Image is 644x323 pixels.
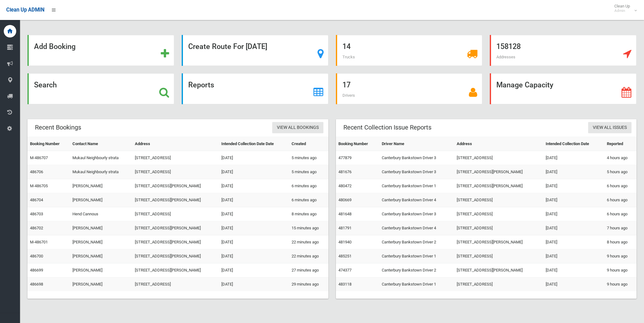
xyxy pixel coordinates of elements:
td: [DATE] [219,263,289,277]
a: M-486701 [30,240,48,244]
a: 486703 [30,212,43,216]
td: Canterbury Bankstown Driver 4 [379,221,454,235]
a: Add Booking [27,35,174,66]
th: Address [454,137,543,151]
header: Recent Collection Issue Reports [336,121,439,134]
strong: 17 [342,81,351,89]
strong: Search [34,81,57,89]
td: 4 hours ago [604,151,637,165]
span: Drivers [342,93,355,98]
th: Driver Name [379,137,454,151]
a: View All Issues [588,122,632,134]
th: Booking Number [336,137,380,151]
a: 474377 [338,268,351,272]
td: 29 minutes ago [289,277,328,291]
td: [STREET_ADDRESS] [454,277,543,291]
td: Canterbury Bankstown Driver 2 [379,263,454,277]
td: [STREET_ADDRESS][PERSON_NAME] [132,263,219,277]
th: Intended Collection Date Date [219,137,289,151]
a: 481940 [338,240,351,244]
a: M-486705 [30,184,48,188]
td: [STREET_ADDRESS][PERSON_NAME] [454,235,543,249]
td: [STREET_ADDRESS][PERSON_NAME] [132,221,219,235]
strong: Create Route For [DATE] [188,42,267,51]
a: 481648 [338,212,351,216]
td: [STREET_ADDRESS][PERSON_NAME] [454,165,543,179]
a: 480669 [338,198,351,202]
a: Search [27,73,174,104]
td: [PERSON_NAME] [70,179,132,193]
td: [DATE] [219,151,289,165]
strong: Manage Capacity [496,81,553,89]
td: [STREET_ADDRESS][PERSON_NAME] [454,263,543,277]
td: Canterbury Bankstown Driver 4 [379,193,454,207]
th: Booking Number [27,137,70,151]
td: [PERSON_NAME] [70,263,132,277]
td: [DATE] [219,235,289,249]
td: Mukaul Neighbourly strata [70,151,132,165]
td: 6 hours ago [604,179,637,193]
td: [STREET_ADDRESS] [454,193,543,207]
td: 6 hours ago [604,193,637,207]
td: [DATE] [543,263,604,277]
td: [PERSON_NAME] [70,193,132,207]
a: 486699 [30,268,43,272]
td: [STREET_ADDRESS][PERSON_NAME] [454,179,543,193]
a: 480472 [338,184,351,188]
td: 9 hours ago [604,263,637,277]
td: [STREET_ADDRESS] [454,249,543,263]
td: [PERSON_NAME] [70,249,132,263]
td: Hend Cannous [70,207,132,221]
td: 9 hours ago [604,277,637,291]
a: View All Bookings [272,122,323,134]
td: [STREET_ADDRESS][PERSON_NAME] [132,235,219,249]
th: Contact Name [70,137,132,151]
header: Recent Bookings [27,121,89,134]
span: Clean Up ADMIN [6,7,44,13]
td: [DATE] [219,277,289,291]
td: [PERSON_NAME] [70,235,132,249]
a: 486704 [30,198,43,202]
td: [STREET_ADDRESS][PERSON_NAME] [132,179,219,193]
td: [DATE] [219,207,289,221]
td: 9 hours ago [604,249,637,263]
td: [DATE] [543,277,604,291]
span: Addresses [496,55,515,59]
span: Clean Up [611,4,636,13]
strong: 158128 [496,42,521,51]
td: [DATE] [543,151,604,165]
strong: Add Booking [34,42,76,51]
td: Mukaul Neighbourly strata [70,165,132,179]
td: [DATE] [219,221,289,235]
th: Intended Collection Date [543,137,604,151]
td: 6 minutes ago [289,179,328,193]
a: Reports [182,73,328,104]
td: [STREET_ADDRESS][PERSON_NAME] [132,193,219,207]
td: [DATE] [543,235,604,249]
td: [DATE] [543,179,604,193]
strong: 14 [342,42,351,51]
td: 5 hours ago [604,165,637,179]
th: Address [132,137,219,151]
td: 5 minutes ago [289,151,328,165]
td: Canterbury Bankstown Driver 1 [379,179,454,193]
td: [DATE] [219,249,289,263]
a: M-486707 [30,155,48,160]
a: 486700 [30,254,43,258]
a: 486698 [30,282,43,286]
td: [DATE] [543,221,604,235]
th: Created [289,137,328,151]
small: Admin [614,8,630,13]
td: [STREET_ADDRESS] [454,151,543,165]
td: 6 hours ago [604,207,637,221]
td: Canterbury Bankstown Driver 1 [379,249,454,263]
td: Canterbury Bankstown Driver 1 [379,277,454,291]
a: 481676 [338,169,351,174]
a: 486702 [30,226,43,230]
td: [PERSON_NAME] [70,277,132,291]
td: Canterbury Bankstown Driver 2 [379,235,454,249]
td: [STREET_ADDRESS] [132,277,219,291]
td: [STREET_ADDRESS] [132,207,219,221]
td: [STREET_ADDRESS] [132,151,219,165]
a: 477879 [338,155,351,160]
